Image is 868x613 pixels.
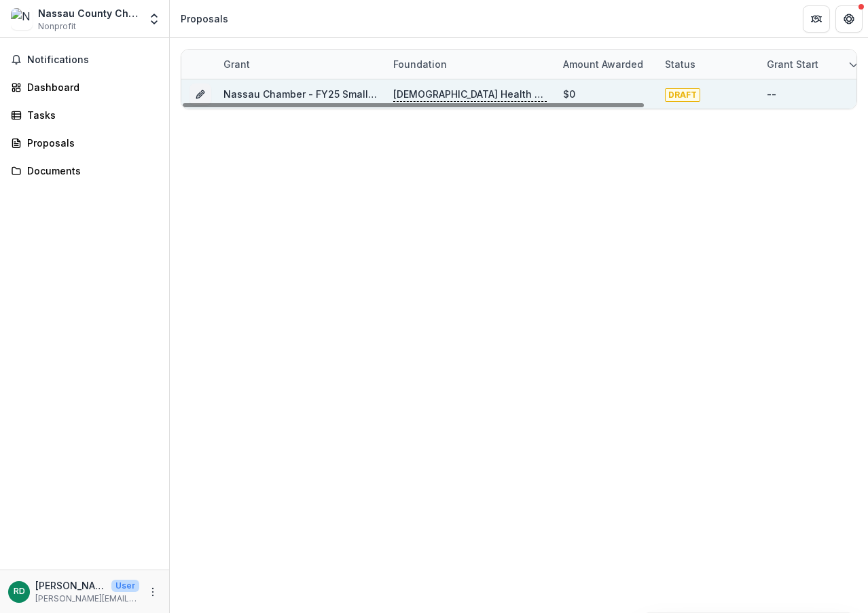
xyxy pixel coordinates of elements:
div: Foundation [385,50,555,79]
a: Dashboard [5,76,164,98]
div: Documents [27,164,153,178]
button: Grant 8a6618db-28a4-4105-aa1d-4a9043158d03 [189,83,211,105]
span: Notifications [27,54,158,66]
p: [DEMOGRAPHIC_DATA] Health Community Health & Well Being [393,87,547,102]
svg: sorted descending [848,59,859,70]
a: Tasks [5,104,164,126]
a: Documents [5,160,164,182]
div: Status [657,57,704,71]
a: Nassau Chamber - FY25 Small Grant Application [223,88,454,100]
button: More [145,584,161,600]
div: Dashboard [27,80,153,94]
div: Grant [215,50,385,79]
img: Nassau County Chamber of Commerce [11,8,33,30]
div: Grant start [759,50,861,79]
div: Amount awarded [555,50,657,79]
p: [PERSON_NAME] [35,578,106,593]
div: Amount awarded [555,57,651,71]
div: Tasks [27,108,153,122]
div: Foundation [385,57,455,71]
span: DRAFT [665,88,700,102]
button: Notifications [5,49,164,71]
a: Proposals [5,132,164,154]
div: -- [767,87,776,101]
div: Proposals [27,136,153,150]
span: Nonprofit [38,20,76,33]
div: Grant [215,57,258,71]
div: Regina Duncan [14,587,25,596]
button: Open entity switcher [145,5,164,33]
p: User [111,580,139,592]
button: Partners [803,5,830,33]
div: Status [657,50,759,79]
nav: breadcrumb [175,9,234,29]
div: $0 [563,87,575,101]
div: Nassau County Chamber of Commerce [38,6,139,20]
div: Grant start [759,57,827,71]
p: [PERSON_NAME][EMAIL_ADDRESS][DOMAIN_NAME] [35,593,139,605]
div: Proposals [181,12,228,26]
button: Get Help [835,5,863,33]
